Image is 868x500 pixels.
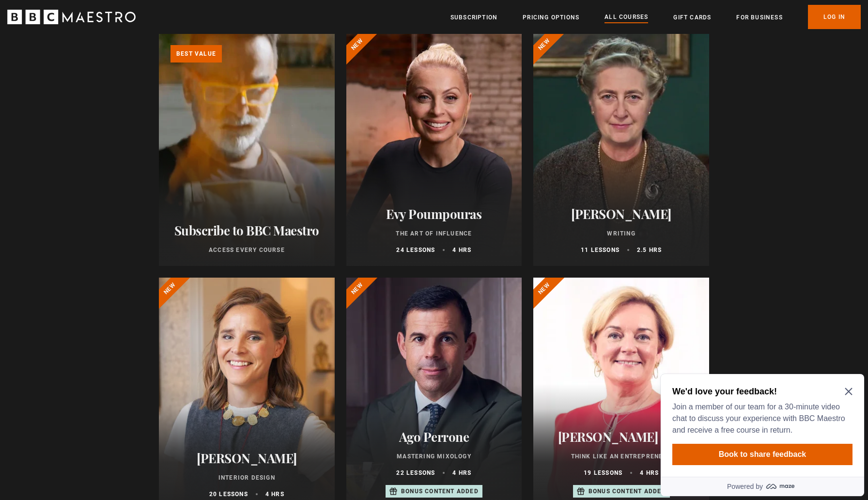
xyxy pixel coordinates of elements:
[4,4,207,126] div: Optional study invitation
[188,17,196,25] button: Close Maze Prompt
[673,13,711,22] a: Gift Cards
[450,13,497,22] a: Subscription
[584,469,622,477] p: 19 lessons
[533,33,709,266] a: [PERSON_NAME] Writing 11 lessons 2.5 hrs New
[523,13,579,22] a: Pricing Options
[170,473,323,482] p: Interior Design
[209,490,248,499] p: 20 lessons
[358,206,511,221] h2: Evy Poumpouras
[170,45,222,62] p: Best value
[604,12,648,23] a: All Courses
[545,206,697,221] h2: [PERSON_NAME]
[736,13,782,22] a: For business
[640,469,659,477] p: 4 hrs
[637,246,662,254] p: 2.5 hrs
[396,469,435,477] p: 22 lessons
[7,10,136,24] svg: BBC Maestro
[358,452,511,461] p: Mastering Mixology
[358,429,511,444] h2: Ago Perrone
[545,229,697,238] p: Writing
[452,246,471,254] p: 4 hrs
[808,5,861,29] a: Log In
[170,451,323,466] h2: [PERSON_NAME]
[589,487,666,496] p: Bonus content added
[15,74,196,95] button: Book to share feedback
[4,107,207,126] a: Powered by maze
[15,31,192,66] p: Join a member of our team for a 30-minute video chat to discuss your experience with BBC Maestro ...
[346,33,522,266] a: Evy Poumpouras The Art of Influence 24 lessons 4 hrs New
[450,5,861,29] nav: Primary
[452,469,471,477] p: 4 hrs
[401,487,479,496] p: Bonus content added
[265,490,284,499] p: 4 hrs
[545,452,697,461] p: Think Like an Entrepreneur
[358,229,511,238] p: The Art of Influence
[581,246,620,254] p: 11 lessons
[545,429,697,444] h2: [PERSON_NAME] CBE
[396,246,435,254] p: 24 lessons
[15,16,192,27] h2: We'd love your feedback!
